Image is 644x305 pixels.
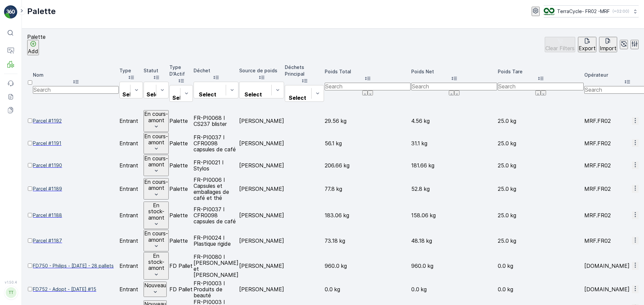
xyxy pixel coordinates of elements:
[144,202,169,229] button: En stock-amont
[144,202,168,221] p: En stock-amont
[544,8,554,15] img: terracycle.png
[498,83,584,90] input: Search
[119,286,143,292] p: Entrant
[169,238,193,244] p: Palette
[169,286,193,292] p: FD Pallet
[239,186,284,192] p: [PERSON_NAME]
[33,86,119,93] input: Search
[545,37,575,52] button: Clear Filters
[557,8,610,15] p: TerraCycle- FR02 -MRF
[411,140,497,146] p: 31.1 kg
[144,133,169,154] button: En cours-amont
[33,262,119,269] a: FD750 - Philips - 19.09.2025 - 28 pallets
[498,140,584,146] p: 25.0 kg
[169,212,193,218] p: Palette
[325,238,411,244] p: 73.18 kg
[239,238,284,244] p: [PERSON_NAME]
[33,118,119,124] a: Parcel #1192
[28,48,38,54] p: Add
[144,178,169,200] button: En cours-amont
[411,286,497,292] p: 0.0 kg
[194,134,238,152] p: FR-PI0037 I CFR0098 capsules de café
[194,254,238,278] p: FR-PI0080 I [PERSON_NAME] et [PERSON_NAME]
[411,68,497,75] p: Poids Net
[239,140,284,146] p: [PERSON_NAME]
[33,185,119,192] span: Parcel #1189
[498,68,584,75] p: Poids Tare
[239,118,284,124] p: [PERSON_NAME]
[545,45,575,51] p: Clear Filters
[325,186,411,192] p: 77.8 kg
[144,252,169,280] button: En stock-amont
[194,67,238,74] p: Déchet
[325,212,411,218] p: 183.06 kg
[119,118,143,124] p: Entrant
[239,212,284,218] p: [PERSON_NAME]
[498,238,584,244] p: 25.0 kg
[242,91,264,97] p: Select
[325,68,411,75] p: Poids Total
[194,159,238,171] p: FR-PI0021 I Stylos
[239,263,284,269] p: [PERSON_NAME]
[6,287,16,298] div: TT
[411,162,497,168] p: 181.66 kg
[285,64,324,77] p: Déchets Principal
[169,186,193,192] p: Palette
[194,177,238,201] p: FR-PI0006 I Capsules et emballages de café et thé
[119,238,143,244] p: Entrant
[33,286,119,293] span: FD752 - Adopt - [DATE] #15
[144,282,167,297] button: Nouveau
[197,91,219,97] p: Select
[33,286,119,293] a: FD752 - Adopt - 26.09.2025 #15
[144,230,168,243] p: En cours-amont
[27,34,46,40] p: Palette
[119,263,143,269] p: Entrant
[239,286,284,292] p: [PERSON_NAME]
[33,262,119,269] span: FD750 - Philips - [DATE] - 28 pallets
[119,212,143,218] p: Entrant
[27,6,56,17] p: Palette
[498,286,584,292] p: 0.0 kg
[544,5,639,17] button: TerraCycle- FR02 -MRF(+02:00)
[144,155,168,168] p: En cours-amont
[4,5,17,19] img: logo
[4,280,17,284] span: v 1.50.4
[33,162,119,169] a: Parcel #1190
[144,230,169,251] button: En cours-amont
[144,133,168,146] p: En cours-amont
[194,280,238,298] p: FR-PI0003 I Produits de beauté
[325,140,411,146] p: 56.1 kg
[411,118,497,124] p: 4.56 kg
[144,179,168,191] p: En cours-amont
[325,286,411,292] p: 0.0 kg
[33,72,119,78] p: Nom
[411,83,497,90] input: Search
[119,67,143,74] p: Type
[144,110,169,132] button: En cours-amont
[147,91,164,97] p: Select
[144,253,168,271] p: En stock-amont
[194,115,238,127] p: FR-PI0068 I CS237 blister
[411,186,497,192] p: 52.8 kg
[33,140,119,147] a: Parcel #1191
[119,186,143,192] p: Entrant
[498,162,584,168] p: 25.0 kg
[4,286,17,300] button: TT
[411,238,497,244] p: 48.18 kg
[498,263,584,269] p: 0.0 kg
[411,263,497,269] p: 960.0 kg
[33,212,119,219] a: Parcel #1188
[325,263,411,269] p: 960.0 kg
[33,237,119,244] span: Parcel #1187
[599,37,617,52] button: Import
[579,45,596,51] p: Export
[169,140,193,146] p: Palette
[122,91,140,97] p: Select
[239,162,284,168] p: [PERSON_NAME]
[169,162,193,168] p: Palette
[144,282,166,288] p: Nouveau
